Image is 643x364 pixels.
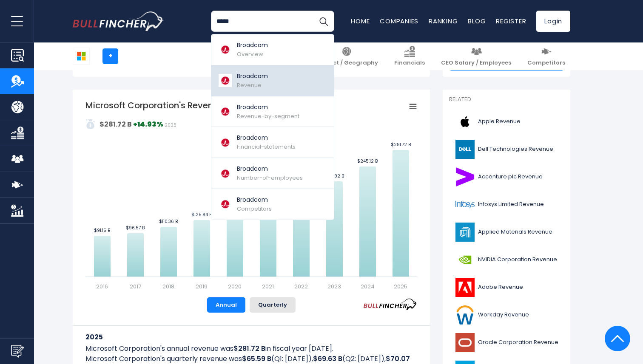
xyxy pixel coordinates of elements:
p: Broadcom [237,133,296,142]
text: $245.12 B [357,158,378,164]
span: Overview [237,50,263,58]
a: Product / Geography [310,42,383,70]
text: $125.84 B [191,212,212,218]
text: 2025 [394,282,407,291]
a: CEO Salary / Employees [436,42,516,70]
p: Microsoft Corporation's annual revenue was in fiscal year [DATE]. [85,344,417,354]
span: Number-of-employees [237,174,303,182]
img: addasd [85,119,96,129]
b: $281.72 B [233,344,265,353]
text: 2022 [294,282,308,291]
a: Home [351,17,370,25]
img: bullfincher logo [73,11,164,31]
a: Infosys Limited Revenue [449,193,564,216]
a: Broadcom Competitors [211,189,334,220]
img: NVDA logo [454,250,475,269]
a: Broadcom Financial-statements [211,127,334,158]
p: Related [449,96,564,103]
a: Go to homepage [73,11,164,31]
button: Annual [207,297,245,313]
text: 2018 [162,282,174,291]
strong: +14.93% [133,119,163,129]
img: AMAT logo [454,223,475,242]
text: $91.15 B [94,227,110,234]
text: 2020 [228,282,242,291]
span: Competitors [237,205,272,213]
a: Applied Materials Revenue [449,220,564,244]
a: Login [536,11,570,32]
img: ADBE logo [454,278,475,297]
a: Adobe Revenue [449,276,564,299]
p: Broadcom [237,72,268,81]
text: 2019 [196,282,208,291]
p: Broadcom [237,195,272,204]
span: Revenue [237,81,262,89]
b: $65.59 B [242,354,271,364]
a: Broadcom Revenue [211,65,334,96]
strong: $281.72 B [100,119,132,129]
a: Broadcom Overview [211,34,334,65]
p: Broadcom [237,164,303,173]
img: INFY logo [454,195,475,214]
b: $69.63 B [313,354,342,364]
a: Workday Revenue [449,303,564,327]
img: ORCL logo [454,333,475,352]
img: AAPL logo [454,112,475,131]
a: Register [496,17,526,25]
a: Broadcom Number-of-employees [211,158,334,189]
text: 2024 [361,282,375,291]
svg: Microsoft Corporation's Revenue Trend [85,99,417,291]
tspan: Microsoft Corporation's Revenue Trend [85,99,250,111]
text: $110.36 B [159,218,178,225]
a: Competitors [522,42,570,70]
span: Financial-statements [237,143,296,151]
text: 2023 [327,282,341,291]
img: ACN logo [454,167,475,186]
button: Search [313,11,334,32]
a: Companies [380,17,418,25]
a: Dell Technologies Revenue [449,138,564,161]
span: CEO Salary / Employees [441,59,511,67]
p: Broadcom [237,41,268,50]
span: 2025 [165,122,176,128]
p: Broadcom [237,103,299,112]
span: Revenue-by-segment [237,112,299,120]
a: Oracle Corporation Revenue [449,331,564,354]
a: NVIDIA Corporation Revenue [449,248,564,271]
a: + [102,48,118,64]
span: Competitors [527,59,565,67]
a: Apple Revenue [449,110,564,133]
a: Accenture plc Revenue [449,165,564,189]
text: 2017 [130,282,141,291]
text: $211.92 B [325,173,344,179]
a: Broadcom Revenue-by-segment [211,96,334,127]
text: 2021 [262,282,274,291]
span: Product / Geography [315,59,378,67]
a: Financials [389,42,430,70]
text: 2016 [96,282,108,291]
h3: 2025 [85,332,417,342]
text: $281.72 B [391,141,411,148]
img: WDAY logo [454,305,475,324]
img: MSFT logo [73,48,89,64]
img: DELL logo [454,140,475,159]
button: Quarterly [250,297,296,313]
a: Ranking [429,17,458,25]
span: Financials [394,59,425,67]
a: Blog [468,17,486,25]
text: $96.57 B [126,225,145,231]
